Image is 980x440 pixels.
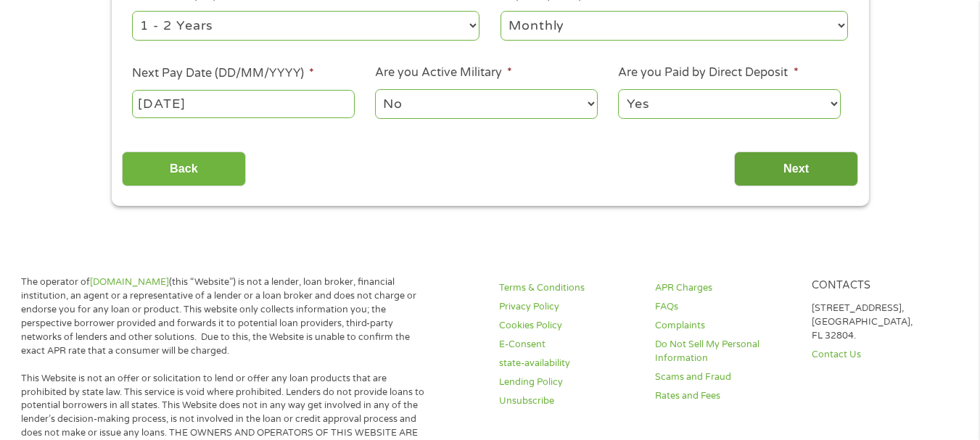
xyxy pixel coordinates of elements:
a: Scams and Fraud [655,370,794,384]
a: Unsubscribe [499,394,638,408]
a: [DOMAIN_NAME] [90,276,169,288]
a: Contact Us [812,348,950,362]
h4: Contacts [812,279,950,293]
input: Back [122,151,246,187]
a: Rates and Fees [655,389,794,403]
a: state-availability [499,357,638,370]
label: Are you Active Military [375,65,512,80]
a: Privacy Policy [499,300,638,314]
p: The operator of (this “Website”) is not a lender, loan broker, financial institution, an agent or... [21,275,425,357]
a: E-Consent [499,338,638,352]
a: APR Charges [655,281,794,295]
a: Do Not Sell My Personal Information [655,338,794,365]
a: Lending Policy [499,375,638,389]
a: Cookies Policy [499,319,638,333]
a: FAQs [655,300,794,314]
label: Are you Paid by Direct Deposit [618,65,798,80]
a: Terms & Conditions [499,281,638,295]
input: Next [734,151,858,187]
a: Complaints [655,319,794,333]
input: Use the arrow keys to pick a date [132,90,354,117]
p: [STREET_ADDRESS], [GEOGRAPHIC_DATA], FL 32804. [812,302,950,343]
label: Next Pay Date (DD/MM/YYYY) [132,66,314,81]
